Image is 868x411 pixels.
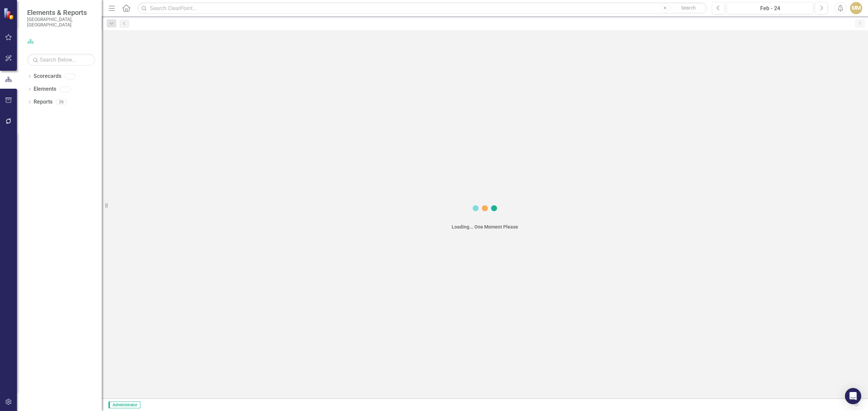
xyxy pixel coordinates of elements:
[727,2,813,14] button: Feb - 24
[108,402,140,408] span: Administrator
[850,2,862,14] button: MM
[34,98,53,106] a: Reports
[681,5,696,10] span: Search
[845,388,861,404] div: Open Intercom Messenger
[27,8,95,17] span: Elements & Reports
[34,85,56,93] a: Elements
[671,3,705,13] button: Search
[27,17,95,28] small: [GEOGRAPHIC_DATA], [GEOGRAPHIC_DATA]
[56,99,67,105] div: 26
[729,4,811,13] div: Feb - 24
[34,72,61,80] a: Scorecards
[137,2,707,14] input: Search ClearPoint...
[3,8,15,20] img: ClearPoint Strategy
[27,54,95,66] input: Search Below...
[452,223,518,230] div: Loading... One Moment Please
